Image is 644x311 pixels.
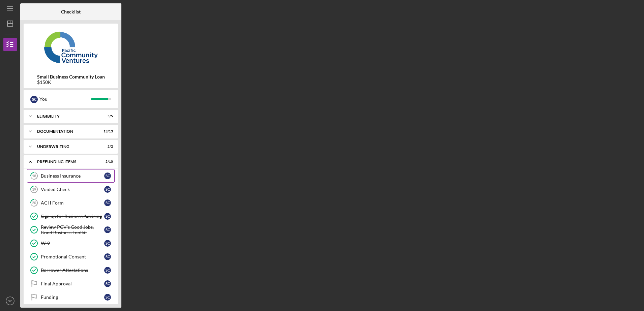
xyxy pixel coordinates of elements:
div: 13 / 13 [101,129,113,133]
a: Sign up for Business AdvisingSC [27,210,115,223]
a: 20ACH FormSC [27,196,115,210]
div: S C [104,186,111,193]
div: Sign up for Business Advising [41,214,104,219]
div: S C [104,240,111,247]
img: Product logo [24,27,118,67]
div: Promotional Consent [41,254,104,259]
div: Documentation [37,129,96,133]
a: W-9SC [27,237,115,250]
div: Borrower Attestations [41,268,104,273]
text: SC [8,299,12,303]
div: ACH Form [41,200,104,206]
b: Small Business Community Loan [37,74,105,80]
div: 5 / 5 [101,114,113,118]
div: 5 / 10 [101,160,113,164]
div: Business Insurance [41,173,104,179]
a: Borrower AttestationsSC [27,263,115,277]
div: S C [104,213,111,220]
div: Eligibility [37,114,96,118]
tspan: 19 [32,187,36,192]
div: S C [104,253,111,260]
div: S C [104,267,111,274]
div: S C [104,226,111,233]
div: S C [104,173,111,179]
a: FundingSC [27,290,115,304]
div: S C [30,96,38,103]
div: Funding [41,294,104,300]
div: Prefunding Items [37,160,96,164]
div: Voided Check [41,187,104,192]
tspan: 20 [32,201,36,205]
a: Review PCV's Good Jobs, Good Business ToolkitSC [27,223,115,237]
div: S C [104,199,111,206]
a: 18Business InsuranceSC [27,169,115,183]
div: Underwriting [37,145,96,149]
a: Final ApprovalSC [27,277,115,290]
tspan: 18 [32,174,36,178]
div: Review PCV's Good Jobs, Good Business Toolkit [41,224,104,235]
a: Promotional ConsentSC [27,250,115,263]
a: 19Voided CheckSC [27,183,115,196]
div: W-9 [41,241,104,246]
div: S C [104,280,111,287]
div: S C [104,294,111,301]
div: You [39,93,91,105]
div: $150K [37,80,105,85]
button: SC [3,294,17,308]
div: 2 / 2 [101,145,113,149]
div: Final Approval [41,281,104,286]
b: Checklist [61,9,81,14]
